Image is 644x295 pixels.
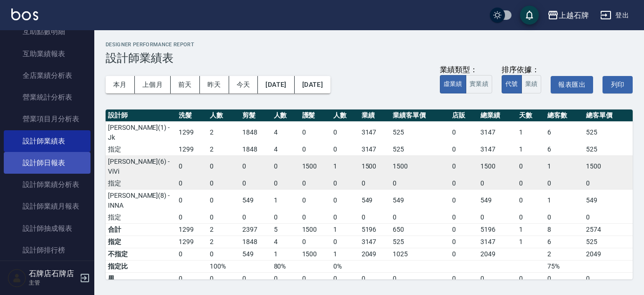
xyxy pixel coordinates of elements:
td: 0 [331,177,359,190]
td: 0 [390,272,450,285]
td: 525 [584,121,633,143]
td: 6 [545,121,584,143]
td: 549 [240,189,271,211]
td: 3147 [478,236,517,248]
th: 護髮 [300,110,331,122]
td: 1 [331,155,359,177]
td: 0 [450,223,478,236]
td: 0 [207,155,240,177]
td: 2 [545,248,584,260]
td: 0 [300,236,331,248]
td: 0 [450,121,478,143]
td: 0 [240,272,271,285]
a: 互助點數明細 [4,21,91,42]
td: 4 [272,121,300,143]
td: 0 [240,211,271,224]
p: 主管 [29,278,77,287]
td: 男 [106,272,176,285]
td: 1299 [176,236,207,248]
td: 2 [207,143,240,156]
td: 1 [331,223,359,236]
th: 業績客單價 [390,110,450,122]
div: 業績類型： [440,65,492,75]
td: 0 [517,177,545,190]
td: 0 [300,272,331,285]
td: 1 [545,155,584,177]
td: 1848 [240,236,271,248]
td: 0 [584,177,633,190]
td: 0 [272,272,300,285]
td: 2049 [584,248,633,260]
td: 3147 [359,236,390,248]
button: 報表匯出 [551,76,593,93]
td: 549 [359,189,390,211]
button: 業績 [521,75,542,93]
td: [PERSON_NAME](6) - ViVi [106,155,176,177]
td: 549 [478,189,517,211]
td: 指定 [106,177,176,190]
td: 0 [300,121,331,143]
td: 0 [300,177,331,190]
button: 實業績 [466,75,492,93]
td: 0 [390,211,450,224]
td: 0 [359,272,390,285]
td: 0 [176,248,207,260]
td: 2049 [359,248,390,260]
a: 設計師排行榜 [4,239,91,261]
th: 天數 [517,110,545,122]
td: 2 [207,223,240,236]
td: 0 [300,211,331,224]
td: 1500 [478,155,517,177]
td: 1 [517,143,545,156]
button: 昨天 [200,76,229,93]
th: 店販 [450,110,478,122]
th: 總客單價 [584,110,633,122]
td: 1025 [390,248,450,260]
td: 合計 [106,223,176,236]
td: 0 [450,272,478,285]
a: 互助業績報表 [4,43,91,65]
td: 2 [207,236,240,248]
td: 1 [272,189,300,211]
button: 上個月 [135,76,171,93]
img: Logo [11,8,38,20]
button: 虛業績 [440,75,466,93]
td: 1 [545,189,584,211]
th: 剪髮 [240,110,271,122]
td: 1500 [300,155,331,177]
td: 2049 [478,248,517,260]
td: 549 [390,189,450,211]
th: 人數 [331,110,359,122]
td: 100% [207,260,240,272]
td: 0 [272,211,300,224]
td: 0 [300,189,331,211]
td: 0 [450,189,478,211]
td: 0 [390,177,450,190]
img: Person [8,269,26,287]
td: 0 [272,177,300,190]
td: 525 [584,143,633,156]
td: 4 [272,143,300,156]
td: 5 [272,223,300,236]
th: 洗髮 [176,110,207,122]
a: 設計師業績月報表 [4,195,91,217]
th: 人數 [272,110,300,122]
td: 0 [517,189,545,211]
th: 人數 [207,110,240,122]
a: 設計師業績表 [4,130,91,152]
td: 3147 [478,143,517,156]
th: 設計師 [106,110,176,122]
td: 0 [517,155,545,177]
td: 1 [517,121,545,143]
td: 0 [517,272,545,285]
td: 指定 [106,143,176,156]
td: 0 [176,272,207,285]
td: 2574 [584,223,633,236]
td: 0 [450,211,478,224]
td: 2397 [240,223,271,236]
h2: Designer Performance Report [106,42,633,48]
td: 不指定 [106,248,176,260]
td: 1299 [176,121,207,143]
td: 0 [207,211,240,224]
h3: 設計師業績表 [106,51,633,65]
